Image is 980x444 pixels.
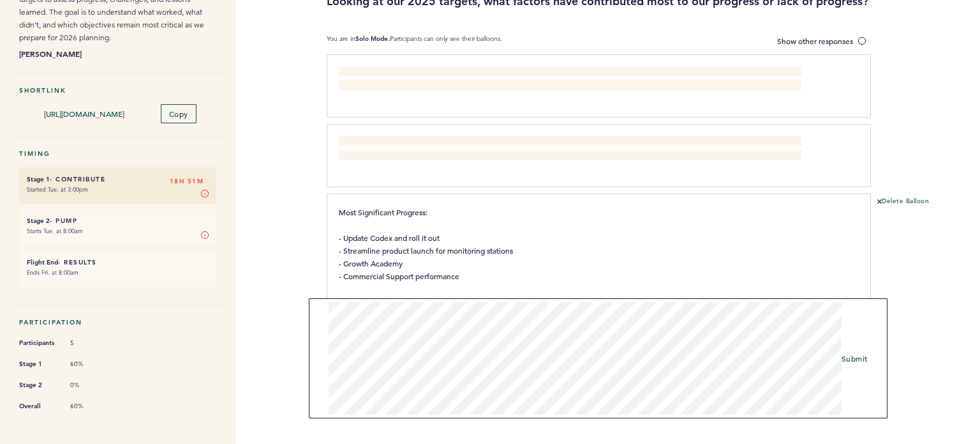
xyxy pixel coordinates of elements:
[70,381,108,390] span: 0%
[19,400,57,413] span: Overall
[842,352,868,365] button: Submit
[70,402,108,411] span: 60%
[327,34,502,48] p: You are in Participants can only see their balloons.
[27,175,50,183] small: Stage 1
[27,217,209,225] h6: - Pump
[27,175,209,183] h6: - Contribute
[161,104,197,123] button: Copy
[27,258,58,266] small: Flight End
[339,207,799,332] span: Most Significant Progress: - Update Codex and roll it out - Streamline product launch for monitor...
[19,86,216,95] h5: Shortlink
[19,47,216,60] b: [PERSON_NAME]
[27,217,50,225] small: Stage 2
[777,36,853,46] span: Show other responses
[19,149,216,158] h5: Timing
[339,137,787,160] span: I think reviewing our objectives in the monthly meetings have helped to hold owners accountable a...
[70,339,108,348] span: 5
[339,68,790,91] span: We've been hampered on successful completion of our Verizon support readiness due to Verizon's un...
[27,227,83,235] time: Starts Tue. at 8:00am
[842,353,868,364] span: Submit
[19,358,57,371] span: Stage 1
[355,34,390,43] b: Solo Mode.
[70,360,108,369] span: 60%
[27,258,209,266] h6: - Results
[169,109,188,119] span: Copy
[19,337,57,349] span: Participants
[27,268,78,277] time: Ends Fri. at 8:00am
[19,318,216,326] h5: Participation
[19,379,57,392] span: Stage 2
[877,197,929,207] button: Delete Balloon
[27,185,88,194] time: Started Tue. at 3:00pm
[170,175,204,188] span: 18H 51M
